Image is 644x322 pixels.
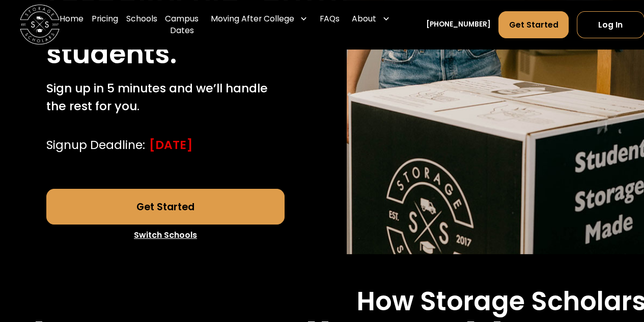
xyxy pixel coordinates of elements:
a: Campus Dates [165,5,199,45]
a: FAQs [320,5,340,45]
a: Home [60,5,83,45]
div: [DATE] [149,136,193,154]
img: Storage Scholars main logo [20,5,60,45]
div: About [348,5,394,33]
div: Signup Deadline: [46,136,145,154]
h1: students. [46,39,177,69]
a: Switch Schools [46,225,285,246]
a: Schools [126,5,157,45]
a: Get Started [498,11,569,38]
a: [PHONE_NUMBER] [426,20,490,31]
a: home [20,5,60,45]
div: Moving After College [207,5,312,33]
p: Sign up in 5 minutes and we’ll handle the rest for you. [46,79,285,115]
a: Get Started [46,189,285,225]
div: About [352,13,376,24]
div: Moving After College [211,13,294,24]
a: Pricing [92,5,118,45]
